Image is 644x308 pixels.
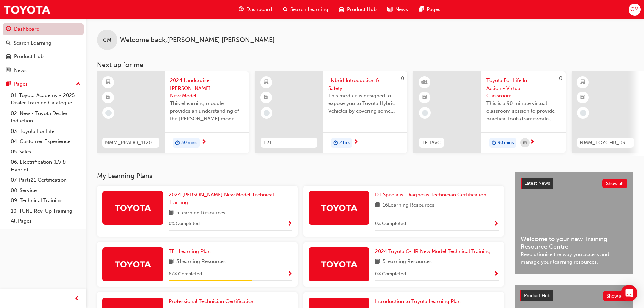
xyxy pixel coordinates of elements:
span: book-icon [169,209,174,217]
a: news-iconNews [382,3,413,17]
span: next-icon [530,139,535,145]
span: 0 % Completed [169,220,200,228]
span: 0 [559,75,562,81]
span: booktick-icon [422,93,427,102]
button: Pages [3,78,84,90]
span: car-icon [6,54,11,60]
span: 2024 Toyota C-HR New Model Technical Training [375,248,491,254]
span: This module is designed to expose you to Toyota Hybrid Vehicles by covering some history of the H... [328,92,402,115]
button: Show Progress [287,220,292,228]
a: NMM_PRADO_112024_MODULE_12024 Landcruiser [PERSON_NAME] New Model Mechanisms - Model Outline 1Thi... [97,71,249,153]
button: Show Progress [287,270,292,278]
span: duration-icon [175,139,180,147]
a: Latest NewsShow allWelcome to your new Training Resource CentreRevolutionise the way you access a... [515,172,633,274]
span: 30 mins [181,139,197,147]
a: Search Learning [3,37,84,49]
div: Open Intercom Messenger [621,285,637,301]
img: Trak [114,258,151,270]
span: TFLIAVC [422,139,441,147]
span: DT Specialist Diagnosis Technician Certification [375,192,486,198]
button: DashboardSearch LearningProduct HubNews [3,22,84,78]
span: next-icon [353,139,358,145]
div: News [14,67,27,74]
span: 16 Learning Resources [383,201,434,210]
a: DT Specialist Diagnosis Technician Certification [375,191,489,199]
span: prev-icon [74,294,79,303]
a: 0TFLIAVCToyota For Life In Action - Virtual ClassroomThis is a 90 minute virtual classroom sessio... [413,71,566,153]
span: Search Learning [290,6,328,14]
a: News [3,64,84,77]
span: Hybrid Introduction & Safety [328,77,402,92]
span: guage-icon [6,26,11,32]
span: learningRecordVerb_NONE-icon [264,110,270,116]
span: booktick-icon [580,93,585,102]
span: duration-icon [492,139,496,147]
span: search-icon [6,40,11,46]
span: booktick-icon [106,93,111,102]
span: Pages [427,6,440,14]
span: Dashboard [246,6,272,14]
a: 03. Toyota For Life [8,126,84,137]
span: book-icon [375,201,380,210]
span: 90 mins [498,139,514,147]
span: This is a 90 minute virtual classroom session to provide practical tools/frameworks, behaviours a... [486,100,560,123]
span: NMM_TOYCHR_032024_MODULE_1 [580,139,631,147]
span: learningResourceType_ELEARNING-icon [264,78,269,87]
span: pages-icon [6,81,11,87]
span: 5 Learning Resources [383,258,432,266]
span: 2024 Landcruiser [PERSON_NAME] New Model Mechanisms - Model Outline 1 [170,77,244,100]
span: news-icon [387,5,392,14]
a: 0T21-FOD_HVIS_PREREQHybrid Introduction & SafetyThis module is designed to expose you to Toyota H... [255,71,407,153]
span: Show Progress [494,271,499,277]
a: Product Hub [3,50,84,63]
span: Show Progress [287,221,292,227]
span: CM [630,6,639,14]
span: 67 % Completed [169,270,202,278]
span: learningResourceType_INSTRUCTOR_LED-icon [422,78,427,87]
span: Revolutionise the way you access and manage your learning resources. [521,251,627,266]
span: search-icon [283,5,288,14]
span: guage-icon [239,5,244,14]
a: 02. New - Toyota Dealer Induction [8,108,84,126]
span: Toyota For Life In Action - Virtual Classroom [486,77,560,100]
span: 0 % Completed [375,220,406,228]
span: duration-icon [333,139,338,147]
h3: Next up for me [86,61,644,69]
span: book-icon [375,258,380,266]
span: learningRecordVerb_NONE-icon [422,110,428,116]
span: 0 % Completed [375,270,406,278]
span: learningResourceType_ELEARNING-icon [106,78,111,87]
span: Product Hub [524,293,550,299]
a: car-iconProduct Hub [334,3,382,17]
span: Show Progress [494,221,499,227]
a: 2024 Toyota C-HR New Model Technical Training [375,247,493,255]
span: Latest News [524,180,550,186]
span: learningRecordVerb_NONE-icon [105,110,112,116]
h3: My Learning Plans [97,172,504,180]
a: TFL Learning Plan [169,247,213,255]
a: guage-iconDashboard [233,3,278,17]
a: 07. Parts21 Certification [8,175,84,185]
span: pages-icon [419,5,424,14]
span: 2 hrs [339,139,350,147]
a: 04. Customer Experience [8,136,84,147]
span: book-icon [169,258,174,266]
a: Dashboard [3,23,84,35]
span: learningResourceType_ELEARNING-icon [580,78,585,87]
span: Product Hub [347,6,377,14]
span: 2024 [PERSON_NAME] New Model Technical Training [169,192,274,206]
span: next-icon [201,139,206,145]
button: Show all [602,179,628,188]
a: Latest NewsShow all [521,178,627,189]
span: car-icon [339,5,344,14]
div: Pages [14,80,28,88]
span: Welcome to your new Training Resource Centre [521,235,627,251]
span: Welcome back , [PERSON_NAME] [PERSON_NAME] [120,36,275,44]
span: This eLearning module provides an understanding of the [PERSON_NAME] model line-up and its Katash... [170,100,244,123]
a: 01. Toyota Academy - 2025 Dealer Training Catalogue [8,90,84,108]
a: Introduction to Toyota Learning Plan [375,298,463,305]
span: Show Progress [287,271,292,277]
a: Trak [3,2,51,17]
span: news-icon [6,68,11,74]
a: 06. Electrification (EV & Hybrid) [8,157,84,175]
